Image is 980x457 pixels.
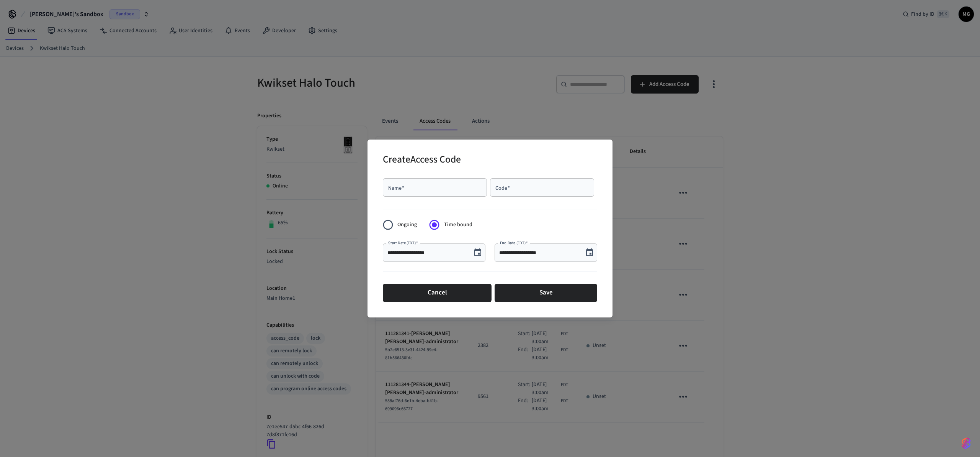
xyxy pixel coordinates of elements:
button: Choose date, selected date is Oct 7, 2025 [470,245,485,260]
label: End Date (EDT) [500,240,528,246]
span: Ongoing [397,221,417,229]
button: Cancel [383,284,492,302]
span: Time bound [444,221,472,229]
img: SeamLogoGradient.69752ec5.svg [962,437,971,449]
button: Save [495,284,597,302]
button: Choose date, selected date is Oct 7, 2025 [582,245,597,260]
label: Start Date (EDT) [388,240,418,246]
h2: Create Access Code [383,149,461,172]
